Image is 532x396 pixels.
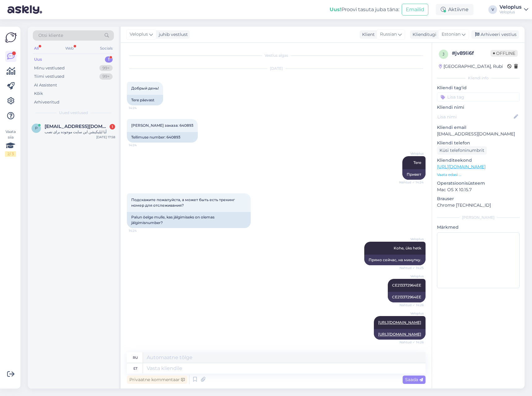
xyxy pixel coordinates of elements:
[400,274,424,279] span: Veloplus
[437,124,520,131] p: Kliendi email
[491,50,518,57] span: Offline
[402,4,428,15] button: Emailid
[500,10,521,15] div: Veloplus
[99,44,114,52] div: Socials
[437,196,520,202] p: Brauser
[127,66,426,71] div: [DATE]
[133,352,138,363] div: ru
[437,157,520,164] p: Klienditeekond
[380,31,397,38] span: Russian
[34,73,64,80] div: Tiimi vestlused
[130,31,148,38] span: Veloplus
[5,129,16,157] div: Vaata siia
[96,135,115,139] div: [DATE] 17:58
[437,85,520,91] p: Kliendi tag'id
[364,255,426,265] div: Прямо сейчас, на минутку.
[127,95,163,105] div: Tere päevast
[436,4,474,15] div: Aktiivne
[437,224,520,231] p: Märkmed
[360,31,375,38] div: Klient
[5,32,17,43] img: Askly Logo
[330,7,341,12] b: Uus!
[34,99,59,105] div: Arhiveeritud
[127,132,198,143] div: Tellimuse number: 640893
[400,266,424,270] span: Nähtud ✓ 14:25
[131,86,159,90] span: Добрый день!
[439,63,503,70] div: [GEOGRAPHIC_DATA], Rubí
[45,129,115,135] div: آیا اپلیکیشن این سایت موجوده برای نصب
[405,377,423,382] span: Saada
[99,65,113,71] div: 99+
[156,31,188,38] div: juhib vestlust
[437,180,520,187] p: Operatsioonisüsteem
[437,92,520,102] input: Lisa tag
[127,376,187,384] div: Privaatne kommentaar
[437,131,520,137] p: [EMAIL_ADDRESS][DOMAIN_NAME]
[133,363,137,374] div: et
[437,187,520,193] p: Mac OS X 10.15.7
[500,5,521,10] div: Veloplus
[437,75,520,81] div: Kliendi info
[471,30,519,39] div: Arhiveeri vestlus
[127,212,251,228] div: Palun öelge mulle, kas jälgimiseks on olemas jälgimisnumber?
[392,283,421,288] span: CE213372964EE
[437,202,520,209] p: Chrome [TECHNICAL_ID]
[34,56,42,63] div: Uus
[488,5,497,14] div: V
[105,56,113,63] div: 1
[131,123,193,128] span: [PERSON_NAME] заказа: 640893
[399,180,424,185] span: Nähtud ✓ 14:24
[437,140,520,146] p: Kliendi telefon
[437,215,520,220] div: [PERSON_NAME]
[45,124,109,129] span: pcaptain708@gmail.com
[34,65,65,71] div: Minu vestlused
[99,73,113,80] div: 99+
[400,340,424,345] span: Nähtud ✓ 14:26
[378,332,421,337] a: [URL][DOMAIN_NAME]
[129,228,152,233] span: 14:24
[452,50,491,57] div: # jv89li6f
[400,311,424,316] span: Veloplus
[437,146,487,155] div: Küsi telefoninumbrit
[33,44,40,52] div: All
[129,143,152,147] span: 14:24
[38,32,63,39] span: Otsi kliente
[388,292,426,302] div: CE213372964EE
[35,126,38,130] span: p
[437,172,520,178] p: Vaata edasi ...
[129,106,152,110] span: 14:24
[400,151,424,156] span: Veloplus
[437,104,520,111] p: Kliendi nimi
[34,82,57,88] div: AI Assistent
[34,90,43,97] div: Kõik
[5,151,16,157] div: 2 / 3
[442,31,461,38] span: Estonian
[378,320,421,325] a: [URL][DOMAIN_NAME]
[330,6,399,13] div: Proovi tasuta juba täna:
[400,237,424,241] span: Veloplus
[402,169,426,180] div: Привет
[131,197,236,208] span: Подскажите пожалуйста, а может быть есть трекинг номер для отслеживания?
[413,160,421,165] span: Tere
[394,246,421,250] span: Kohe, üks hetk
[127,53,426,58] div: Vestlus algas
[400,303,424,307] span: Nähtud ✓ 14:26
[410,31,436,38] div: Klienditugi
[110,124,115,130] div: 1
[500,5,528,15] a: VeloplusVeloplus
[64,44,75,52] div: Web
[437,164,486,169] a: [URL][DOMAIN_NAME]
[59,110,88,116] span: Uued vestlused
[437,113,513,120] input: Lisa nimi
[443,52,444,56] span: j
